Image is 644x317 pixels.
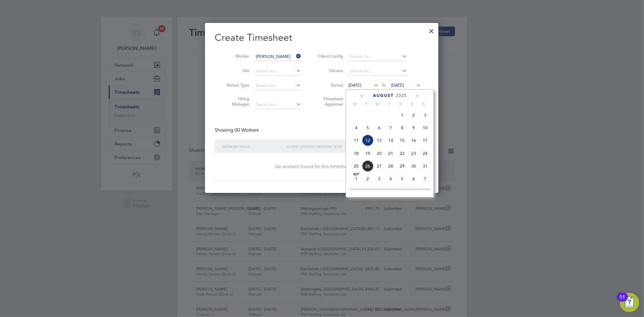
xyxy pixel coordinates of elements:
span: 11 [385,186,396,197]
span: 25 [351,160,362,172]
span: 10 [419,122,431,133]
span: [DATE] [348,82,361,88]
label: Site [222,68,249,73]
div: Client Config / Vendor / Site [285,139,382,153]
span: 30 [408,160,419,172]
span: 2 [408,109,419,121]
label: Hiring Manager [222,96,249,107]
span: S [418,101,429,107]
span: 20 [373,148,385,159]
span: 7 [419,173,431,184]
span: 5 [362,122,373,133]
div: Showing [215,127,260,133]
span: T [383,101,395,107]
span: W [372,101,383,107]
span: 5 [396,173,408,184]
span: 19 [362,148,373,159]
input: Select one [254,82,301,90]
span: To [380,81,388,89]
span: 4 [385,173,396,184]
span: 22 [396,148,408,159]
input: Search for... [254,53,301,61]
span: 2025 [396,93,407,98]
input: Search for... [348,53,407,61]
span: 13 [408,186,419,197]
span: 29 [396,160,408,172]
span: 2 [362,173,373,184]
div: 11 [620,297,625,305]
span: 16 [408,135,419,146]
span: 1 [396,109,408,121]
span: 6 [373,122,385,133]
label: Period [316,82,343,88]
span: 14 [419,186,431,197]
span: 28 [385,160,396,172]
span: 00 Workers [235,127,259,133]
span: 12 [362,135,373,146]
span: 13 [373,135,385,146]
span: 23 [408,148,419,159]
span: 8 [396,122,408,133]
label: Worker [222,53,249,59]
input: Search for... [254,101,301,109]
span: 3 [373,173,385,184]
input: Search for... [254,67,301,75]
label: Vendor [316,68,343,73]
label: Client Config [316,53,343,59]
span: 3 [419,109,431,121]
label: Timesheet Approver [316,96,343,107]
span: 6 [408,173,419,184]
span: 27 [373,160,385,172]
span: 31 [419,160,431,172]
span: 12 [396,186,408,197]
span: 15 [396,135,408,146]
span: [DATE] [391,82,404,88]
span: 14 [385,135,396,146]
span: 9 [408,122,419,133]
span: 4 [351,122,362,133]
button: Open Resource Center, 11 new notifications [620,293,639,312]
span: 7 [385,122,396,133]
span: 10 [373,186,385,197]
input: Search for... [348,67,407,75]
label: Period Type [222,82,249,88]
span: August [373,93,394,98]
span: 11 [351,135,362,146]
span: F [395,101,406,107]
div: Worker / Role [221,139,285,153]
span: M [349,101,360,107]
span: 8 [351,186,362,197]
h2: Create Timesheet [215,31,429,44]
span: 26 [362,160,373,172]
span: 21 [385,148,396,159]
div: No workers found for this timesheet period. [221,164,423,170]
span: 17 [419,135,431,146]
span: 24 [419,148,431,159]
span: T [360,101,372,107]
span: 1 [351,173,362,184]
span: 9 [362,186,373,197]
span: Sep [351,173,362,176]
span: 18 [351,148,362,159]
span: S [406,101,418,107]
